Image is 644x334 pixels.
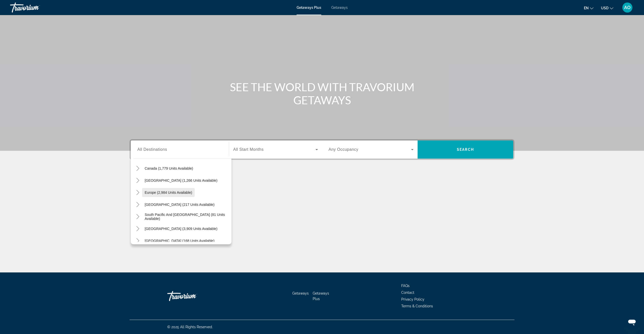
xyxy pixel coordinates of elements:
span: en [584,6,589,10]
button: Change currency [601,4,613,12]
a: Privacy Policy [401,297,424,301]
button: [GEOGRAPHIC_DATA] (217 units available) [142,200,217,209]
a: Getaways Plus [313,291,329,301]
button: [GEOGRAPHIC_DATA] (3,909 units available) [142,224,220,233]
button: Toggle Central America (168 units available) [133,236,142,245]
button: Europe (2,984 units available) [142,188,195,197]
span: Europe (2,984 units available) [145,190,192,195]
span: Any Occupancy [329,147,358,152]
button: User Menu [621,2,634,13]
span: [GEOGRAPHIC_DATA] (3,909 units available) [145,227,217,231]
span: [GEOGRAPHIC_DATA] (168 units available) [145,239,215,243]
a: Terms & Conditions [401,304,433,308]
button: Toggle South America (3,909 units available) [133,224,142,233]
span: All Start Months [233,147,264,152]
div: Search widget [131,140,513,159]
button: Toggle Canada (1,779 units available) [133,164,142,173]
span: AO [624,5,631,10]
span: [GEOGRAPHIC_DATA] (217 units available) [145,203,215,207]
a: Travorium [167,289,218,304]
button: [GEOGRAPHIC_DATA] (168 units available) [142,236,217,245]
a: Getaways Plus [297,6,321,10]
span: USD [601,6,609,10]
span: South Pacific and [GEOGRAPHIC_DATA] (81 units available) [145,213,229,221]
button: Toggle South Pacific and Oceania (81 units available) [133,212,142,221]
a: Contact [401,291,414,295]
span: All Destinations [137,147,167,152]
button: Toggle Australia (217 units available) [133,200,142,209]
span: Search [457,148,474,152]
a: FAQs [401,284,410,288]
span: [GEOGRAPHIC_DATA] (1,266 units available) [145,178,217,182]
span: © 2025 All Rights Reserved. [167,325,213,329]
h1: SEE THE WORLD WITH TRAVORIUM GETAWAYS [228,80,416,107]
button: Search [418,140,513,159]
button: Toggle Europe (2,984 units available) [133,188,142,197]
button: Toggle Caribbean & Atlantic Islands (1,266 units available) [133,176,142,185]
button: Canada (1,779 units available) [142,164,196,173]
a: Getaways [292,291,309,295]
a: Getaways [331,6,348,10]
span: Canada (1,779 units available) [145,166,193,170]
button: South Pacific and [GEOGRAPHIC_DATA] (81 units available) [142,212,231,221]
iframe: Schaltfläche zum Öffnen des Messaging-Fensters [624,314,640,330]
button: Change language [584,4,593,12]
a: Travorium [10,1,60,14]
button: [GEOGRAPHIC_DATA] (1,266 units available) [142,176,220,185]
